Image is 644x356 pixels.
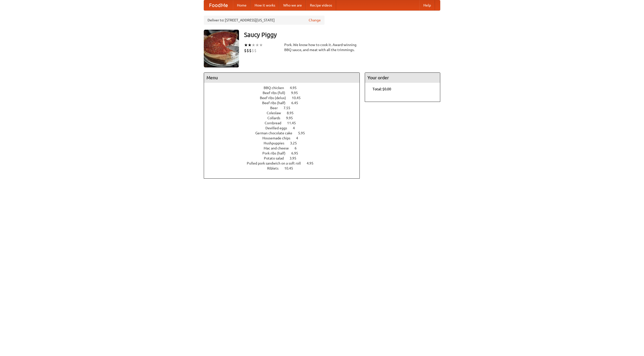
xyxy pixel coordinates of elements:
a: Mac and cheese 6 [264,146,306,150]
span: Beef ribs (full) [263,91,290,95]
a: Home [233,0,251,10]
a: How it works [251,0,279,10]
span: Pork ribs (half) [262,151,291,155]
span: 6 [295,146,302,150]
a: Beef ribs (half) 6.45 [262,101,307,105]
span: 10.45 [292,96,306,100]
span: Housemade chips [262,136,295,140]
span: German chocolate cake [255,131,297,135]
span: 4 [296,136,303,140]
span: Potato salad [264,156,289,160]
a: Help [419,0,435,10]
h4: Menu [204,73,359,83]
a: Beef ribs (full) 9.95 [263,91,307,95]
span: 9.95 [291,91,303,95]
span: Riblets [267,166,284,170]
a: Potato salad 3.95 [264,156,306,160]
span: Beer [270,106,283,110]
a: Devilled eggs 4 [265,126,304,130]
a: Collards 9.95 [267,116,302,120]
span: 6.45 [291,101,303,105]
span: Pulled pork sandwich on a soft roll [247,161,306,165]
li: ★ [248,42,252,48]
a: FoodMe [204,0,233,10]
h4: Your order [365,73,440,83]
a: Beef ribs (delux) 10.45 [260,96,310,100]
li: ★ [255,42,259,48]
span: 3.95 [290,156,301,160]
li: $ [249,48,252,53]
span: 4.95 [307,161,318,165]
li: $ [247,48,249,53]
li: ★ [259,42,263,48]
li: ★ [252,42,255,48]
a: Change [309,18,321,23]
li: $ [244,48,247,53]
span: Hushpuppies [264,141,289,145]
a: German chocolate cake 5.95 [255,131,314,135]
li: $ [254,48,257,53]
span: 4.95 [290,86,302,90]
span: 10.45 [284,166,298,170]
span: 11.45 [287,121,301,125]
a: Cornbread 11.45 [265,121,305,125]
a: Pulled pork sandwich on a soft roll 4.95 [247,161,323,165]
span: 9.95 [286,116,298,120]
a: Pork ribs (half) 6.95 [262,151,307,155]
img: angular.jpg [204,30,239,67]
a: Coleslaw 8.95 [267,111,303,115]
span: Beef ribs (half) [262,101,291,105]
a: Riblets 10.45 [267,166,302,170]
h3: Saucy Piggy [244,30,440,40]
a: Housemade chips 4 [262,136,307,140]
li: $ [252,48,254,53]
a: BBQ chicken 4.95 [264,86,306,90]
span: Mac and cheese [264,146,294,150]
span: Cornbread [265,121,286,125]
div: Pork. We know how to cook it. Award-winning BBQ sauce, and meat with all the trimmings. [284,42,360,52]
a: Who we are [279,0,306,10]
span: 7.55 [284,106,295,110]
span: 8.95 [287,111,299,115]
b: Total: $0.00 [373,87,391,91]
span: BBQ chicken [264,86,289,90]
a: Hushpuppies 3.25 [264,141,306,145]
span: Beef ribs (delux) [260,96,291,100]
a: Recipe videos [306,0,336,10]
span: 5.95 [298,131,310,135]
span: Collards [267,116,285,120]
span: 3.25 [290,141,302,145]
a: Beer 7.55 [270,106,300,110]
span: 6.95 [291,151,303,155]
li: ★ [244,42,248,48]
span: Coleslaw [267,111,286,115]
span: Devilled eggs [265,126,292,130]
div: Deliver to: [STREET_ADDRESS][US_STATE] [204,16,325,25]
span: 4 [293,126,300,130]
